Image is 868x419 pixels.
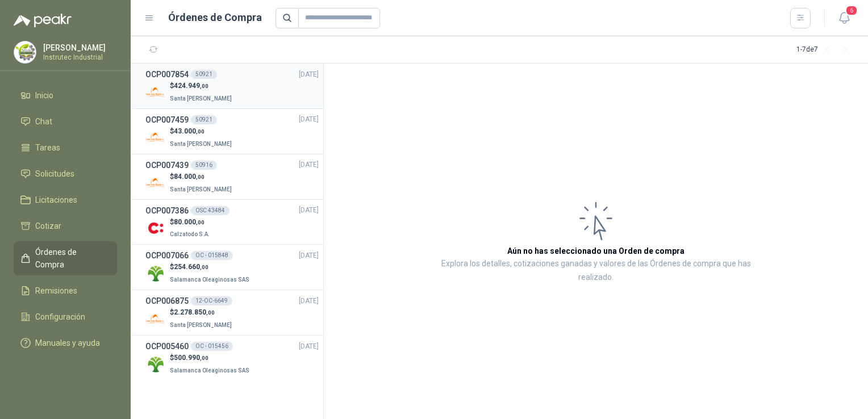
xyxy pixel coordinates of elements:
[191,251,233,260] div: OC - 015848
[170,171,234,182] p: $
[170,217,212,228] p: $
[170,95,232,102] span: Santa [PERSON_NAME]
[43,54,114,61] p: Instrutec Industrial
[845,5,858,16] span: 6
[43,44,114,52] p: [PERSON_NAME]
[170,353,252,363] p: $
[299,69,319,80] span: [DATE]
[35,220,61,232] span: Cotizar
[196,219,205,225] span: ,00
[14,332,117,354] a: Manuales y ayuda
[145,218,165,238] img: Company Logo
[145,204,189,217] h3: OCP007386
[170,367,249,374] span: Salamanca Oleaginosas SAS
[200,83,208,89] span: ,00
[174,263,208,271] span: 254.660
[35,284,77,297] span: Remisiones
[145,249,319,285] a: OCP007066OC - 015848[DATE] Company Logo$254.660,00Salamanca Oleaginosas SAS
[170,276,249,283] span: Salamanca Oleaginosas SAS
[35,115,52,128] span: Chat
[191,342,233,351] div: OC - 015456
[174,354,208,362] span: 500.990
[145,249,189,262] h3: OCP007066
[35,246,106,271] span: Órdenes de Compra
[507,245,685,257] h3: Aún no has seleccionado una Orden de compra
[145,354,165,374] img: Company Logo
[168,10,262,26] h1: Órdenes de Compra
[145,128,165,148] img: Company Logo
[299,160,319,170] span: [DATE]
[174,82,208,90] span: 424.949
[145,309,165,329] img: Company Logo
[145,159,189,171] h3: OCP007439
[14,111,117,132] a: Chat
[170,231,210,237] span: Calzatodo S.A.
[200,355,208,361] span: ,00
[145,114,319,149] a: OCP00745950921[DATE] Company Logo$43.000,00Santa [PERSON_NAME]
[14,306,117,328] a: Configuración
[196,174,205,180] span: ,00
[145,68,319,104] a: OCP00785450921[DATE] Company Logo$424.949,00Santa [PERSON_NAME]
[796,41,854,59] div: 1 - 7 de 7
[35,194,77,206] span: Licitaciones
[35,337,100,349] span: Manuales y ayuda
[14,14,72,27] img: Logo peakr
[170,186,232,192] span: Santa [PERSON_NAME]
[299,114,319,125] span: [DATE]
[174,127,205,135] span: 43.000
[299,341,319,352] span: [DATE]
[35,311,85,323] span: Configuración
[206,309,215,316] span: ,00
[191,70,217,79] div: 50921
[14,137,117,158] a: Tareas
[191,161,217,170] div: 50916
[174,173,205,181] span: 84.000
[299,205,319,216] span: [DATE]
[299,250,319,261] span: [DATE]
[145,295,189,307] h3: OCP006875
[145,263,165,283] img: Company Logo
[14,85,117,106] a: Inicio
[170,322,232,328] span: Santa [PERSON_NAME]
[145,114,189,126] h3: OCP007459
[145,82,165,102] img: Company Logo
[834,8,854,28] button: 6
[145,295,319,330] a: OCP00687512-OC-6649[DATE] Company Logo$2.278.850,00Santa [PERSON_NAME]
[35,141,60,154] span: Tareas
[35,89,53,102] span: Inicio
[170,307,234,318] p: $
[191,206,229,215] div: OSC 43484
[200,264,208,270] span: ,00
[174,218,205,226] span: 80.000
[299,296,319,307] span: [DATE]
[170,81,234,91] p: $
[170,141,232,147] span: Santa [PERSON_NAME]
[35,167,74,180] span: Solicitudes
[174,308,215,316] span: 2.278.850
[14,241,117,275] a: Órdenes de Compra
[170,126,234,137] p: $
[14,189,117,211] a: Licitaciones
[170,262,252,273] p: $
[145,340,319,376] a: OCP005460OC - 015456[DATE] Company Logo$500.990,00Salamanca Oleaginosas SAS
[145,340,189,353] h3: OCP005460
[191,296,232,305] div: 12-OC-6649
[191,115,217,124] div: 50921
[145,173,165,193] img: Company Logo
[145,159,319,195] a: OCP00743950916[DATE] Company Logo$84.000,00Santa [PERSON_NAME]
[145,68,189,81] h3: OCP007854
[196,128,205,135] span: ,00
[14,163,117,185] a: Solicitudes
[14,41,36,63] img: Company Logo
[14,280,117,301] a: Remisiones
[437,257,754,284] p: Explora los detalles, cotizaciones ganadas y valores de las Órdenes de compra que has realizado.
[145,204,319,240] a: OCP007386OSC 43484[DATE] Company Logo$80.000,00Calzatodo S.A.
[14,215,117,237] a: Cotizar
